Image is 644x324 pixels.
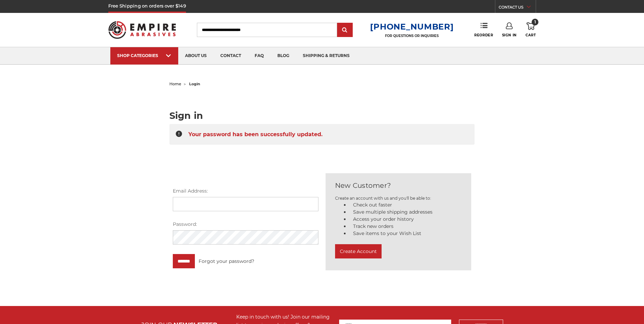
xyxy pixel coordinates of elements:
[474,33,493,37] span: Reorder
[499,3,536,13] a: CONTACT US
[526,22,536,37] a: 1 Cart
[117,53,171,58] div: SHOP CATEGORIES
[169,82,181,86] a: home
[349,209,462,216] li: Save multiple shipping addresses
[188,128,323,141] span: Your password has been successfully updated.
[271,47,296,65] a: blog
[169,111,475,120] h1: Sign in
[349,216,462,223] li: Access your order history
[189,82,200,86] span: login
[178,47,214,65] a: about us
[349,223,462,230] li: Track new orders
[214,47,248,65] a: contact
[532,19,538,25] span: 1
[349,230,462,237] li: Save items to your Wish List
[248,47,271,65] a: faq
[296,47,356,65] a: shipping & returns
[335,180,462,191] h2: New Customer?
[335,250,382,256] a: Create Account
[335,244,382,258] button: Create Account
[199,258,254,265] a: Forgot your password?
[474,22,493,37] a: Reorder
[173,221,318,228] label: Password:
[370,22,454,32] a: [PHONE_NUMBER]
[349,201,462,209] li: Check out faster
[502,33,517,37] span: Sign In
[173,187,318,195] label: Email Address:
[108,17,176,43] img: Empire Abrasives
[370,34,454,38] p: FOR QUESTIONS OR INQUIRIES
[526,33,536,37] span: Cart
[335,195,462,201] p: Create an account with us and you'll be able to:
